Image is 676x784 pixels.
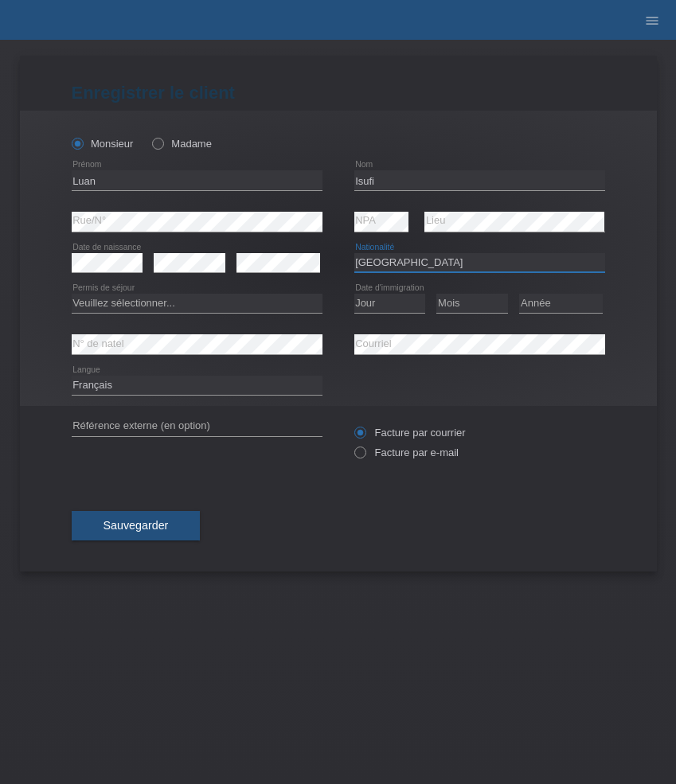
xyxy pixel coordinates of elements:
input: Facture par e-mail [354,447,365,466]
h1: Enregistrer le client [72,83,605,103]
input: Monsieur [72,138,82,148]
span: Sauvegarder [104,519,169,532]
a: menu [636,15,668,25]
i: menu [644,13,660,29]
button: Sauvegarder [72,511,201,541]
label: Madame [152,138,212,150]
label: Facture par e-mail [354,447,459,458]
input: Facture par courrier [354,427,365,447]
label: Monsieur [72,138,134,150]
label: Facture par courrier [354,427,466,439]
input: Madame [152,138,162,148]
